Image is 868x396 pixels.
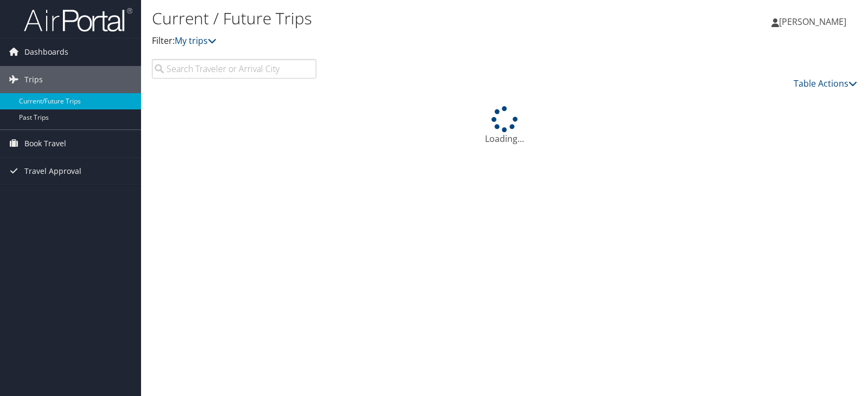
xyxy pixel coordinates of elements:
h1: Current / Future Trips [152,7,622,30]
span: [PERSON_NAME] [779,16,846,28]
a: Table Actions [794,77,857,89]
span: Travel Approval [24,158,81,185]
span: Trips [24,66,43,93]
span: Dashboards [24,38,68,66]
div: Loading... [152,106,857,145]
a: My trips [175,35,216,47]
a: [PERSON_NAME] [771,5,857,38]
img: airportal-logo.png [24,7,132,33]
span: Book Travel [24,130,66,157]
p: Filter: [152,34,622,48]
input: Search Traveler or Arrival City [152,59,316,79]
